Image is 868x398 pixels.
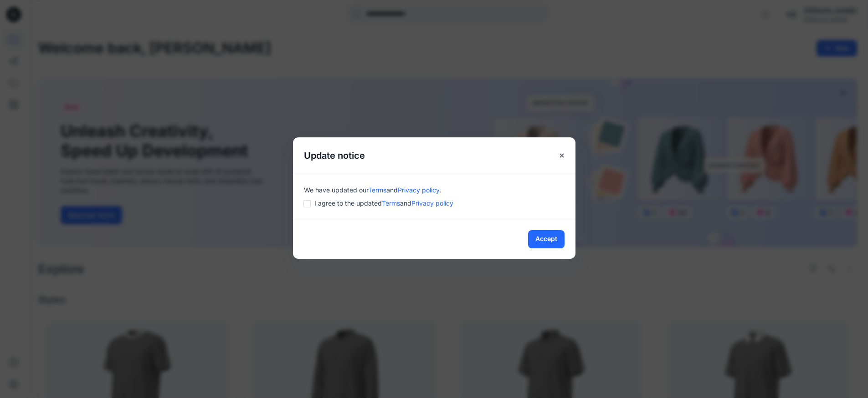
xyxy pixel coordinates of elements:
[400,199,411,207] span: and
[304,185,565,195] div: We have updated our .
[314,198,453,208] span: I agree to the updated
[554,147,570,164] button: Close
[528,230,565,248] button: Accept
[398,186,439,194] a: Privacy policy
[386,186,398,194] span: and
[411,199,453,207] a: Privacy policy
[382,199,400,207] a: Terms
[368,186,386,194] a: Terms
[293,137,376,174] h5: Update notice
